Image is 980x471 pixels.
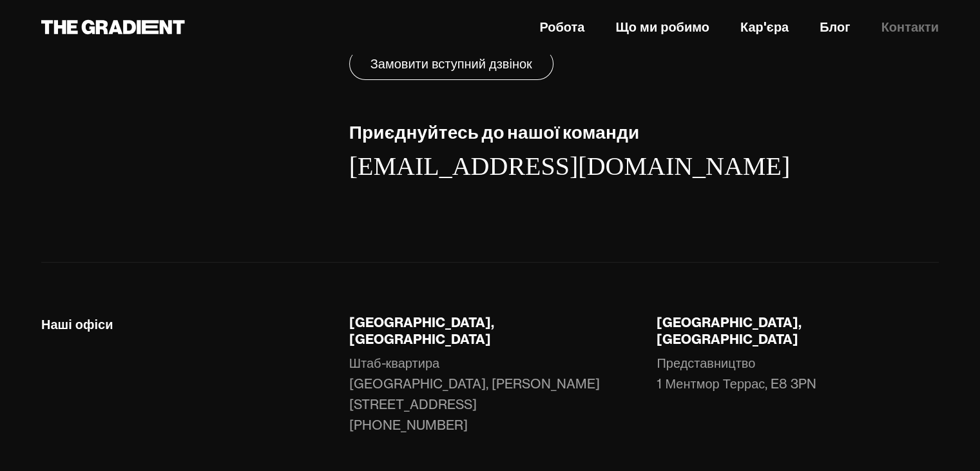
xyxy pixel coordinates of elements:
[740,17,789,37] a: Кар'єра
[615,19,709,35] font: Що ми робимо
[740,19,789,35] font: Кар'єра
[881,19,939,35] font: Контакти
[615,17,709,37] a: Що ми робимо
[349,415,468,436] a: [PHONE_NUMBER]
[349,48,553,80] a: Замовити вступний дзвінок
[349,314,494,347] font: [GEOGRAPHIC_DATA], [GEOGRAPHIC_DATA]
[349,355,439,371] font: Штаб-квартира
[657,314,802,347] font: [GEOGRAPHIC_DATA], [GEOGRAPHIC_DATA]
[820,17,850,37] a: Блог
[349,152,790,181] a: [EMAIL_ADDRESS][DOMAIN_NAME]
[370,55,532,72] font: Замовити вступний дзвінок
[657,376,816,392] font: 1 Ментмор Террас, E8 3PN
[539,17,584,37] a: Робота
[349,374,631,415] a: [GEOGRAPHIC_DATA], [PERSON_NAME][STREET_ADDRESS]
[349,121,640,143] font: Приєднуйтесь до нашої команди
[41,316,113,332] font: Наші офіси
[349,417,468,433] font: [PHONE_NUMBER]
[820,19,850,35] font: Блог
[657,355,755,371] font: Представництво
[881,17,939,37] a: Контакти
[657,374,939,394] a: 1 Ментмор Террас, E8 3PN
[539,19,584,35] font: Робота
[349,376,600,412] font: [GEOGRAPHIC_DATA], [PERSON_NAME][STREET_ADDRESS]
